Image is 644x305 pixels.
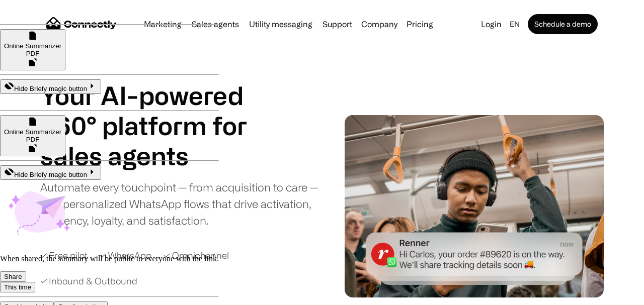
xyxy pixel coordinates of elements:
div: en [506,17,526,31]
a: Pricing [403,20,437,28]
a: Support [318,20,356,28]
div: Company [361,17,397,31]
a: Login [477,17,506,31]
div: en [510,17,520,31]
div: Company [358,17,400,31]
a: Utility messaging [245,20,316,28]
a: Schedule a demo [528,14,598,34]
